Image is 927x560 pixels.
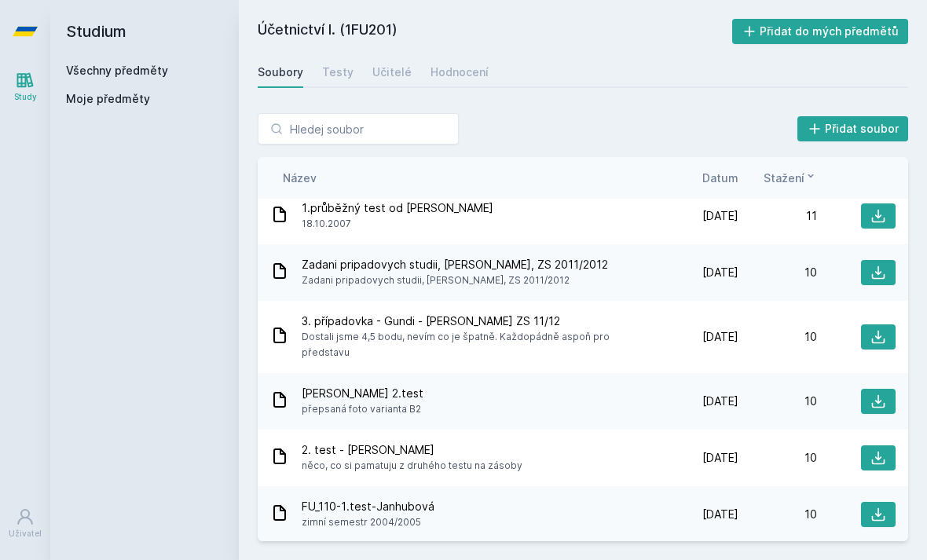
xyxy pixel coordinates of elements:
[9,528,42,540] div: Uživatel
[302,514,434,530] span: zimní semestr 2004/2005
[738,393,817,409] div: 10
[302,273,608,288] span: Zadani pripadovych studii, [PERSON_NAME], ZS 2011/2012
[3,500,47,547] a: Uživatel
[764,170,804,186] span: Stažení
[258,64,303,80] div: Soubory
[302,257,608,273] span: Zadani pripadovych studii, [PERSON_NAME], ZS 2011/2012
[302,216,493,232] span: 18.10.2007
[322,57,354,88] a: Testy
[258,57,303,88] a: Soubory
[732,19,909,44] button: Přidat do mých předmětů
[283,170,317,186] button: Název
[302,458,522,474] span: něco, co si pamatuju z druhého testu na zásoby
[702,450,738,466] span: [DATE]
[258,113,459,145] input: Hledej soubor
[702,329,738,345] span: [DATE]
[797,116,909,141] button: Přidat soubor
[702,170,738,186] button: Datum
[702,507,738,522] span: [DATE]
[738,208,817,224] div: 11
[302,329,654,361] span: Dostali jsme 4,5 bodu, nevím co je špatně. Každopádně aspoň pro představu
[702,265,738,280] span: [DATE]
[372,57,412,88] a: Učitelé
[764,170,817,186] button: Stažení
[738,507,817,522] div: 10
[302,313,654,329] span: 3. případovka - Gundi - [PERSON_NAME] ZS 11/12
[302,386,423,401] span: [PERSON_NAME] 2.test
[258,19,732,44] h2: Účetnictví I. (1FU201)
[738,265,817,280] div: 10
[66,91,150,107] span: Moje předměty
[738,329,817,345] div: 10
[14,91,37,103] div: Study
[702,393,738,409] span: [DATE]
[302,200,493,216] span: 1.průběžný test od [PERSON_NAME]
[302,499,434,514] span: FU_110-1.test-Janhubová
[372,64,412,80] div: Učitelé
[322,64,354,80] div: Testy
[66,64,168,77] a: Všechny předměty
[3,63,47,111] a: Study
[738,450,817,466] div: 10
[702,208,738,224] span: [DATE]
[302,401,423,417] span: přepsaná foto varianta B2
[431,64,489,80] div: Hodnocení
[302,442,522,458] span: 2. test - [PERSON_NAME]
[431,57,489,88] a: Hodnocení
